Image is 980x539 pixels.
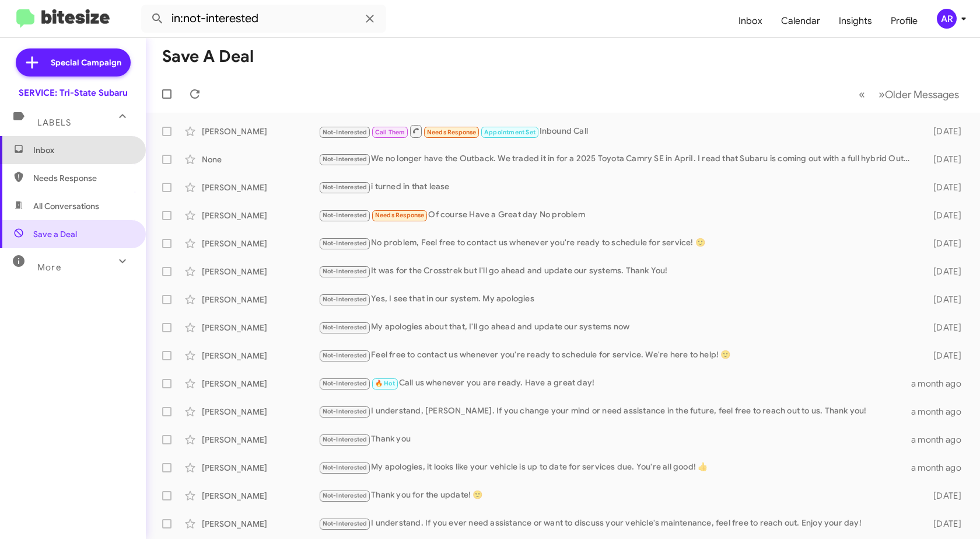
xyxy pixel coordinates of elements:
div: a month ago [911,378,971,390]
span: All Conversations [33,200,99,212]
span: Not-Interested [323,464,367,471]
input: Search [141,5,386,33]
div: [DATE] [917,126,971,137]
div: [DATE] [917,490,971,502]
span: Save a Deal [33,228,77,240]
span: Not-Interested [323,128,367,136]
span: 🔥 Hot [375,380,395,387]
span: Not-Interested [323,380,367,387]
div: Thank you for the update! 🙂 [318,489,917,502]
div: [DATE] [917,294,971,305]
a: Calendar [772,4,829,38]
div: [DATE] [917,518,971,530]
div: [PERSON_NAME] [202,378,318,390]
div: [PERSON_NAME] [202,406,318,418]
span: Not-Interested [323,267,367,275]
span: Not-Interested [323,520,367,527]
button: Next [871,82,966,106]
div: [PERSON_NAME] [202,210,318,221]
div: [DATE] [917,350,971,361]
div: [DATE] [917,182,971,193]
div: Feel free to contact us whenever you're ready to schedule for service. We're here to help! 🙂 [318,349,917,362]
span: Older Messages [885,88,959,101]
div: My apologies about that, I'll go ahead and update our systems now [318,321,917,334]
div: I understand. If you ever need assistance or want to discuss your vehicle's maintenance, feel fre... [318,517,917,530]
span: Not-Interested [323,324,367,331]
div: Yes, I see that in our system. My apologies [318,293,917,306]
div: Call us whenever you are ready. Have a great day! [318,377,911,390]
span: « [859,87,865,102]
span: Appointment Set [484,128,535,136]
span: More [37,262,61,273]
div: [PERSON_NAME] [202,490,318,502]
a: Profile [881,4,927,38]
div: [PERSON_NAME] [202,126,318,137]
div: [DATE] [917,238,971,249]
button: Previous [852,82,872,106]
div: [DATE] [917,154,971,165]
span: Labels [37,117,71,128]
button: AR [927,9,967,29]
span: Call Them [375,128,405,136]
div: [PERSON_NAME] [202,518,318,530]
span: Special Campaign [51,57,121,68]
div: [DATE] [917,266,971,277]
div: AR [937,9,957,29]
div: No problem, Feel free to contact us whenever you're ready to schedule for service! 🙂 [318,237,917,250]
div: i turned in that lease [318,180,917,194]
div: [PERSON_NAME] [202,238,318,249]
span: Not-Interested [323,239,367,247]
nav: Page navigation example [852,82,966,106]
div: a month ago [911,434,971,446]
span: Needs Response [427,128,477,136]
span: Needs Response [33,172,132,184]
a: Insights [829,4,881,38]
div: [PERSON_NAME] [202,434,318,446]
div: [PERSON_NAME] [202,266,318,277]
div: [PERSON_NAME] [202,462,318,474]
div: [PERSON_NAME] [202,182,318,193]
div: a month ago [911,462,971,474]
div: We no longer have the Outback. We traded it in for a 2025 Toyota Camry SE in ApriI. I read that S... [318,152,917,166]
span: Not-Interested [323,183,367,191]
div: Inbound Call [318,124,917,138]
div: It was for the Crosstrek but I'll go ahead and update our systems. Thank You! [318,265,917,278]
h1: Save a Deal [162,47,254,66]
span: » [878,87,885,102]
div: [DATE] [917,322,971,333]
a: Inbox [729,4,772,38]
div: [PERSON_NAME] [202,350,318,361]
div: Of course Have a Great day No problem [318,208,917,222]
span: Not-Interested [323,408,367,415]
div: I understand, [PERSON_NAME]. If you change your mind or need assistance in the future, feel free ... [318,405,911,418]
div: My apologies, it looks like your vehicle is up to date for services due. You're all good! 👍 [318,461,911,474]
span: Not-Interested [323,492,367,499]
span: Not-Interested [323,295,367,303]
span: Not-Interested [323,436,367,443]
div: [PERSON_NAME] [202,294,318,305]
span: Not-Interested [323,211,367,219]
span: Not-Interested [323,352,367,359]
a: Special Campaign [16,48,131,76]
div: None [202,154,318,165]
div: a month ago [911,406,971,418]
span: Not-Interested [323,155,367,163]
span: Inbox [33,144,132,156]
span: Needs Response [375,211,425,219]
div: Thank you [318,433,911,446]
div: [DATE] [917,210,971,221]
div: SERVICE: Tri-State Subaru [19,87,128,99]
div: [PERSON_NAME] [202,322,318,333]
